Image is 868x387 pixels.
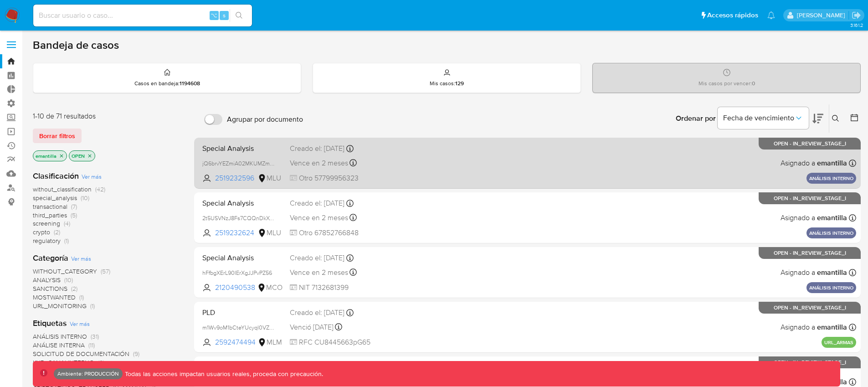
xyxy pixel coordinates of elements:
span: s [223,11,226,20]
a: Notificaciones [767,11,775,19]
p: Todas las acciones impactan usuarios reales, proceda con precaución. [123,370,323,378]
input: Buscar usuario o caso... [33,10,252,21]
p: elkin.mantilla@mercadolibre.com.co [797,11,848,20]
span: ⌥ [211,11,217,20]
p: Ambiente: PRODUCCIÓN [57,372,119,376]
a: Salir [852,10,861,20]
button: search-icon [230,9,248,22]
span: Accesos rápidos [707,10,758,20]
